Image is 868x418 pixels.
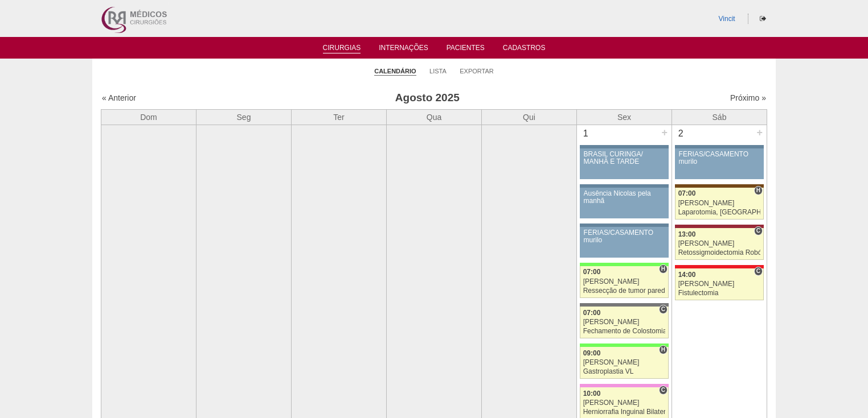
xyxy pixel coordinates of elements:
a: H 07:00 [PERSON_NAME] Laparotomia, [GEOGRAPHIC_DATA], Drenagem, Bridas [675,188,764,220]
div: [PERSON_NAME] [678,280,761,288]
span: Consultório [754,267,763,276]
span: 14:00 [678,271,696,279]
a: C 13:00 [PERSON_NAME] Retossigmoidectomia Robótica [675,228,764,260]
a: « Anterior [102,93,136,102]
div: Fechamento de Colostomia ou Enterostomia [583,328,666,335]
a: BRASIL CURINGA/ MANHÃ E TARDE [580,148,669,179]
a: Próximo » [730,93,766,102]
div: Herniorrafia Inguinal Bilateral [583,408,666,416]
div: 2 [672,125,690,142]
a: Vincit [719,15,735,23]
div: [PERSON_NAME] [583,278,666,285]
a: Calendário [374,67,416,76]
th: Sáb [672,109,767,125]
th: Sex [577,109,672,125]
div: + [660,125,669,140]
a: Lista [429,67,447,75]
a: H 07:00 [PERSON_NAME] Ressecção de tumor parede abdominal pélvica [580,266,669,298]
div: Key: Santa Joana [675,184,764,188]
div: Key: Brasil [580,263,669,266]
a: Exportar [460,67,494,75]
h3: Agosto 2025 [261,90,593,106]
div: 1 [577,125,595,142]
a: Ausência Nicolas pela manhã [580,188,669,218]
div: Retossigmoidectomia Robótica [678,249,761,256]
div: Key: Santa Catarina [580,303,669,307]
i: Sair [760,15,766,22]
a: H 09:00 [PERSON_NAME] Gastroplastia VL [580,347,669,379]
div: Fistulectomia [678,289,761,297]
div: [PERSON_NAME] [583,359,666,366]
div: Key: Aviso [675,145,764,148]
th: Ter [292,109,387,125]
span: Hospital [659,264,668,274]
span: Hospital [754,186,763,195]
div: Ausência Nicolas pela manhã [584,190,665,205]
div: Key: Assunção [675,265,764,268]
a: C 14:00 [PERSON_NAME] Fistulectomia [675,268,764,300]
span: Consultório [659,305,668,314]
div: Key: Brasil [580,343,669,347]
div: Key: Aviso [580,224,669,227]
a: Cadastros [503,44,546,55]
span: Consultório [754,226,763,235]
div: FÉRIAS/CASAMENTO murilo [679,151,760,165]
div: + [755,125,764,140]
span: 13:00 [678,230,696,238]
div: Key: Albert Einstein [580,384,669,387]
a: Cirurgias [323,44,361,53]
span: 10:00 [583,390,601,398]
span: Hospital [659,345,668,354]
div: Key: Aviso [580,184,669,188]
th: Qui [482,109,577,125]
span: 07:00 [583,309,601,317]
div: Key: Sírio Libanês [675,225,764,228]
span: Consultório [659,386,668,395]
span: 07:00 [678,189,696,197]
div: Ressecção de tumor parede abdominal pélvica [583,287,666,295]
a: FÉRIAS/CASAMENTO murilo [580,227,669,258]
a: C 07:00 [PERSON_NAME] Fechamento de Colostomia ou Enterostomia [580,307,669,338]
div: Laparotomia, [GEOGRAPHIC_DATA], Drenagem, Bridas [678,209,761,216]
th: Seg [196,109,292,125]
th: Dom [101,109,196,125]
div: [PERSON_NAME] [583,318,666,326]
div: BRASIL CURINGA/ MANHÃ E TARDE [584,151,665,165]
div: [PERSON_NAME] [583,399,666,407]
div: FÉRIAS/CASAMENTO murilo [584,229,665,244]
th: Qua [387,109,482,125]
span: 09:00 [583,349,601,357]
div: Key: Aviso [580,145,669,148]
div: [PERSON_NAME] [678,200,761,207]
span: 07:00 [583,268,601,276]
div: [PERSON_NAME] [678,240,761,247]
a: Internações [379,44,428,55]
a: Pacientes [447,44,485,55]
a: FÉRIAS/CASAMENTO murilo [675,148,764,179]
div: Gastroplastia VL [583,368,666,375]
